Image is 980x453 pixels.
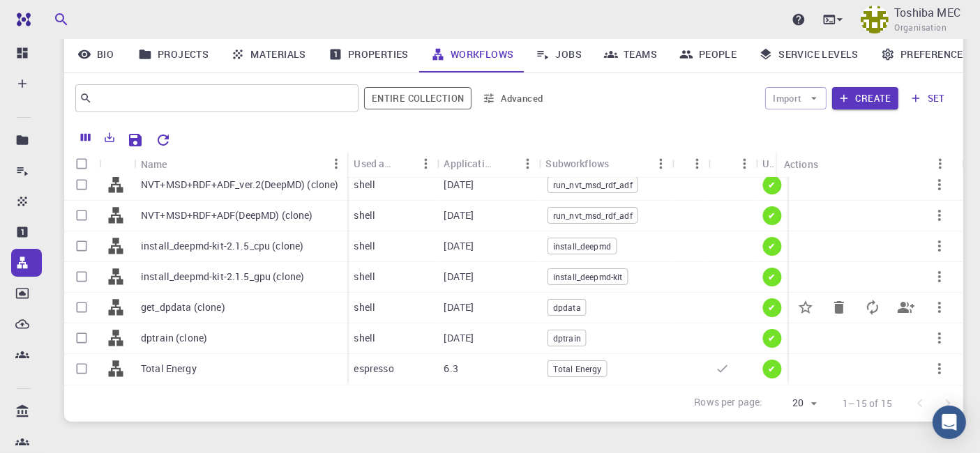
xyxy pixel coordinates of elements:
span: ✔ [763,363,781,375]
p: 1–15 of 15 [843,397,893,410]
div: Used application [354,150,393,177]
a: People [668,36,748,72]
button: Sort [774,153,796,175]
button: Sort [393,153,415,175]
p: espresso [354,362,394,376]
p: shell [354,270,376,284]
p: [DATE] [444,239,474,253]
button: Sort [495,153,517,175]
div: Application Version [437,150,539,177]
div: Up-to-date [762,150,774,177]
button: Sort [167,153,190,175]
div: Name [134,151,347,178]
button: Menu [415,153,437,175]
span: dptrain [548,332,586,344]
button: Export [98,126,121,148]
a: Properties [317,36,420,72]
div: Icon [99,151,134,178]
div: Name [141,151,167,178]
p: shell [354,178,376,192]
p: shell [354,300,376,314]
p: shell [354,208,376,222]
p: [DATE] [444,331,474,345]
button: Save Explorer Settings [121,126,149,154]
p: [DATE] [444,300,474,314]
button: Menu [733,153,755,175]
button: Columns [74,126,98,148]
span: Organisation [894,21,947,35]
span: ✔ [763,332,781,344]
span: Support [27,10,77,22]
a: Workflows [420,36,525,72]
div: Actions [777,151,951,178]
p: NVT+MSD+RDF+ADF_ver.2(DeepMD) (clone) [141,178,339,192]
button: Import [765,87,826,109]
button: Advanced [477,87,550,109]
span: Total Energy [548,363,607,375]
p: [DATE] [444,178,474,192]
div: Default [708,150,755,177]
a: Bio [64,36,127,72]
div: Actions [784,151,818,178]
div: Subworkflows [539,150,672,177]
button: Delete [822,291,856,324]
a: Materials [220,36,317,72]
button: Menu [325,153,347,175]
img: logo [11,13,31,26]
button: Sort [609,153,631,175]
p: Total Energy [141,362,197,376]
a: Projects [127,36,220,72]
div: Application Version [444,150,495,177]
button: set [904,87,952,109]
p: NVT+MSD+RDF+ADF(DeepMD) (clone) [141,208,313,222]
p: install_deepmd-kit-2.1.5_cpu (clone) [141,239,303,253]
p: [DATE] [444,208,474,222]
img: Toshiba MEC [861,6,889,33]
button: Reset Explorer Settings [149,126,177,154]
button: Sort [715,153,737,175]
a: Service Levels [748,36,870,72]
p: shell [354,239,376,253]
span: install_deepmd [548,240,616,252]
p: 6.3 [444,362,458,376]
span: install_deepmd-kit [548,271,628,283]
button: Share [889,291,923,324]
span: ✔ [763,240,781,252]
span: ✔ [763,179,781,191]
p: [DATE] [444,270,474,284]
p: shell [354,331,376,345]
p: dptrain (clone) [141,331,207,345]
button: Menu [686,153,708,175]
span: ✔ [763,210,781,222]
span: ✔ [763,271,781,283]
p: Toshiba MEC [894,4,960,21]
div: Subworkflows [546,150,610,177]
div: Used application [347,150,437,177]
button: Menu [517,153,539,175]
button: Create [832,87,898,109]
button: Update [856,291,889,324]
span: dpdata [548,302,586,314]
div: 20 [769,393,821,413]
a: Jobs [525,36,593,72]
a: Teams [593,36,668,72]
div: Open Intercom Messenger [933,406,966,439]
p: install_deepmd-kit-2.1.5_gpu (clone) [141,270,304,284]
span: Filter throughout whole library including sets (folders) [364,87,472,109]
button: Set default [789,291,822,324]
button: Entire collection [364,87,472,109]
button: Menu [929,153,951,175]
span: ✔ [763,302,781,314]
p: Rows per page: [694,395,762,411]
button: Menu [649,153,672,175]
span: run_nvt_msd_rdf_adf [548,210,638,222]
p: get_dpdata (clone) [141,300,225,314]
div: Tags [672,150,708,177]
span: run_nvt_msd_rdf_adf [548,179,638,191]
